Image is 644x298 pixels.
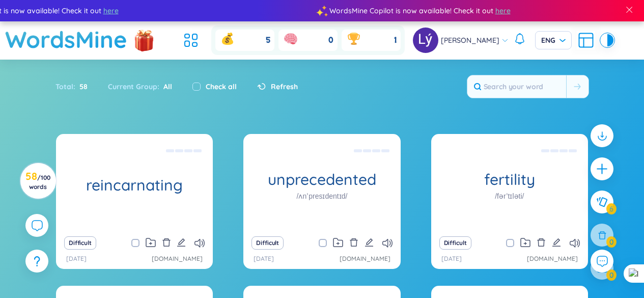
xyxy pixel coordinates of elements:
[134,24,154,55] img: flashSalesIcon.a7f4f837.png
[552,236,561,250] button: edit
[495,191,524,202] h1: /fərˈtɪləti/
[75,81,88,92] span: 58
[328,35,333,46] span: 0
[467,75,566,98] input: Search your word
[349,236,358,250] button: delete
[266,35,270,46] span: 5
[271,81,298,92] span: Refresh
[177,236,186,250] button: edit
[5,21,127,58] a: WordsMine
[55,76,98,97] div: Total :
[206,81,237,92] label: Check all
[365,238,374,247] span: edit
[552,238,561,247] span: edit
[64,236,96,250] button: Difficult
[102,5,118,16] span: here
[66,254,87,264] p: [DATE]
[340,254,390,264] a: [DOMAIN_NAME]
[431,171,588,188] h1: fertility
[25,172,50,191] h3: 58
[394,35,397,46] span: 1
[297,191,348,202] h1: /ʌnˈpresɪdentɪd/
[365,236,374,250] button: edit
[98,76,182,97] div: Current Group :
[537,238,546,247] span: delete
[494,5,510,16] span: here
[159,82,172,91] span: All
[441,35,499,46] span: [PERSON_NAME]
[177,238,186,247] span: edit
[413,28,438,53] img: avatar
[349,238,358,247] span: delete
[537,236,546,250] button: delete
[413,28,441,53] a: avatar
[162,236,171,250] button: delete
[541,35,566,45] span: ENG
[441,254,462,264] p: [DATE]
[251,236,284,250] button: Difficult
[29,174,50,191] span: / 100 words
[243,171,400,188] h1: unprecedented
[162,238,171,247] span: delete
[527,254,578,264] a: [DOMAIN_NAME]
[254,254,274,264] p: [DATE]
[152,254,203,264] a: [DOMAIN_NAME]
[439,236,471,250] button: Difficult
[596,162,608,175] span: plus
[56,176,213,194] h1: reincarnating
